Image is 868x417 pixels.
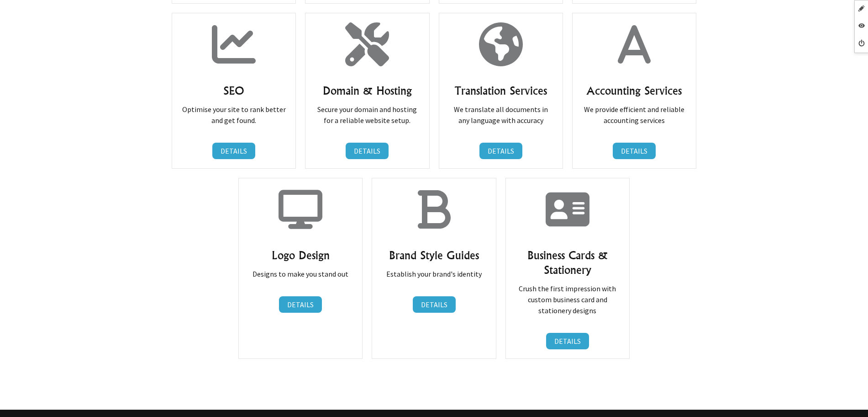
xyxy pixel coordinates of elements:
[212,143,255,159] a: DETAILS
[515,283,620,316] p: Crush the first impression with custom business card and stationery designs
[315,83,420,98] h3: Domain & Hosting
[181,83,286,98] h3: SEO
[279,296,322,313] a: DETAILS
[381,268,486,279] p: Establish your brand's identity
[248,268,353,279] p: Designs to make you stand out
[315,104,420,126] p: Secure your domain and hosting for a reliable website setup.
[546,333,589,349] a: DETAILS
[613,143,656,159] a: DETAILS
[479,143,522,159] a: DETAILS
[448,83,553,98] h3: Translation Services
[181,104,286,126] p: Optimise your site to rank better and get found.
[381,248,486,262] h3: Brand Style Guides
[248,248,353,262] h3: Logo Design
[448,104,553,126] p: We translate all documents in any language with accuracy
[582,83,687,98] h3: Accounting Services
[346,143,389,159] a: DETAILS
[413,296,456,313] a: DETAILS
[515,248,620,277] h3: Business Cards & Stationery
[582,104,687,126] p: We provide efficient and reliable accounting services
